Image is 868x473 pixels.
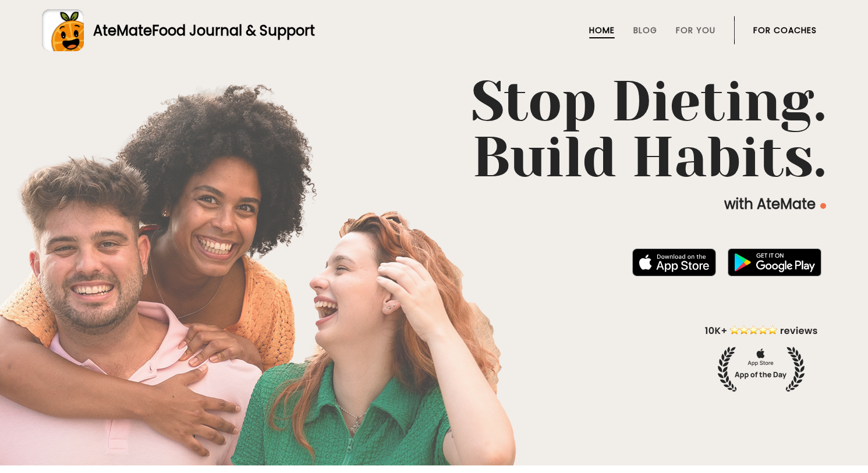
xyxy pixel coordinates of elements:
[632,248,716,276] img: badge-download-apple.svg
[42,74,826,186] h1: Stop Dieting. Build Habits.
[633,26,657,35] a: Blog
[84,20,315,41] div: AteMate
[589,26,615,35] a: Home
[42,9,826,51] a: AteMateFood Journal & Support
[728,248,821,276] img: badge-download-google.png
[42,195,826,214] p: with AteMate
[696,323,826,392] img: home-hero-appoftheday.png
[753,26,817,35] a: For Coaches
[152,21,315,40] span: Food Journal & Support
[676,26,715,35] a: For You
